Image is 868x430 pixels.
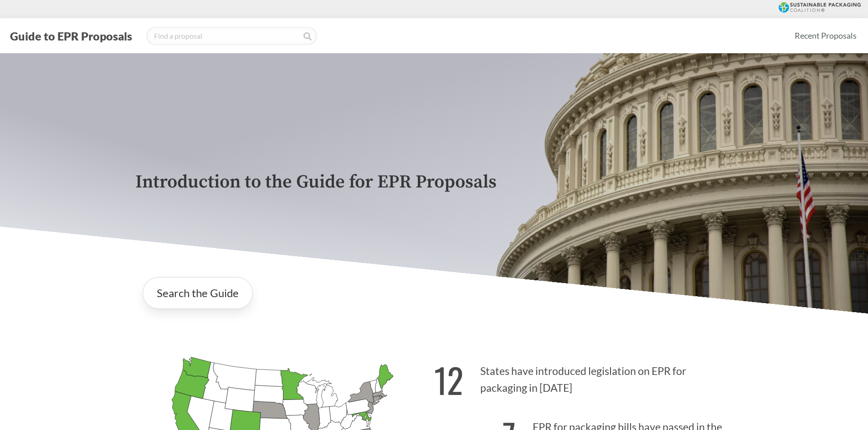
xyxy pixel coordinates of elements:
[135,172,733,192] p: Introduction to the Guide for EPR Proposals
[7,29,135,43] button: Guide to EPR Proposals
[434,349,733,405] p: States have introduced legislation on EPR for packaging in [DATE]
[434,354,463,405] strong: 12
[146,27,317,45] input: Find a proposal
[791,25,861,46] a: Recent Proposals
[143,277,253,309] a: Search the Guide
